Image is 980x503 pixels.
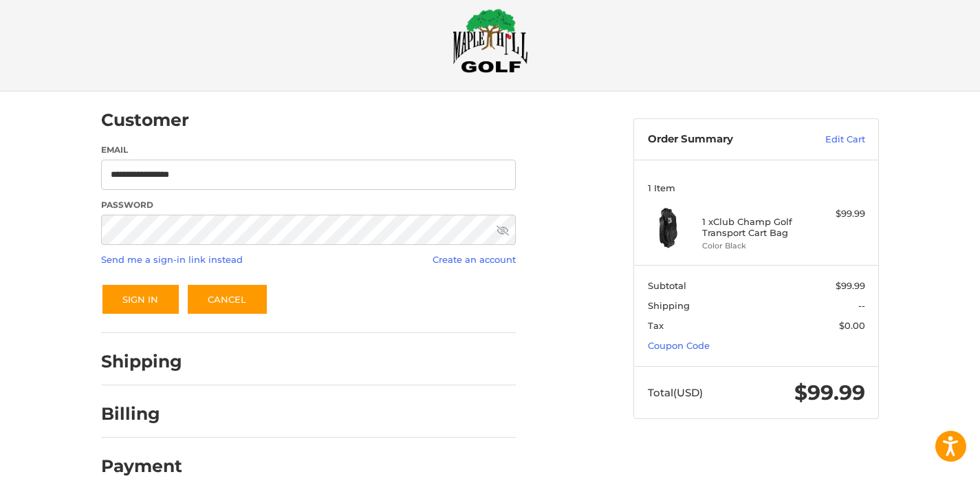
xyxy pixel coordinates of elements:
[648,386,703,399] span: Total (USD)
[836,280,865,291] span: $99.99
[101,144,516,156] label: Email
[101,109,189,131] h2: Customer
[101,403,182,425] h2: Billing
[648,320,664,331] span: Tax
[702,240,807,252] li: Color Black
[796,133,865,147] a: Edit Cart
[794,380,865,405] span: $99.99
[839,320,865,331] span: $0.00
[648,280,686,291] span: Subtotal
[101,351,182,372] h2: Shipping
[702,216,807,239] h4: 1 x Club Champ Golf Transport Cart Bag
[648,182,865,193] h3: 1 Item
[433,254,516,265] a: Create an account
[453,8,528,73] img: Maple Hill Golf
[101,254,243,265] a: Send me a sign-in link instead
[648,300,690,311] span: Shipping
[101,283,180,315] button: Sign In
[101,199,516,211] label: Password
[811,207,865,221] div: $99.99
[858,300,865,311] span: --
[186,283,268,315] a: Cancel
[648,340,710,351] a: Coupon Code
[648,133,796,147] h3: Order Summary
[101,456,182,477] h2: Payment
